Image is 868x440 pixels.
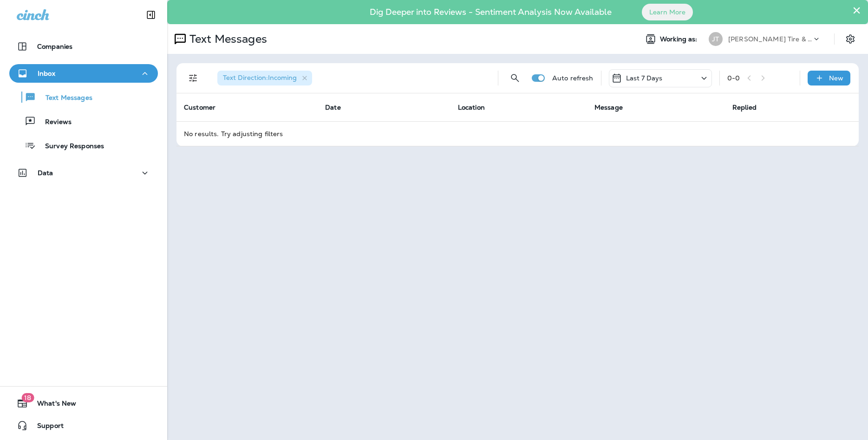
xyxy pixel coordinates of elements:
[727,74,740,82] div: 0 - 0
[184,69,202,87] button: Filters
[176,121,859,146] td: No results. Try adjusting filters
[325,103,341,112] span: Date
[9,112,158,131] button: Reviews
[660,35,699,43] span: Working as:
[38,169,53,177] p: Data
[458,103,485,112] span: Location
[37,43,72,50] p: Companies
[28,422,64,433] span: Support
[506,69,524,87] button: Search Messages
[9,394,158,413] button: 18What's New
[138,6,164,24] button: Collapse Sidebar
[9,87,158,107] button: Text Messages
[594,103,623,112] span: Message
[9,136,158,155] button: Survey Responses
[186,32,267,46] p: Text Messages
[36,142,104,151] p: Survey Responses
[552,74,594,82] p: Auto refresh
[21,393,34,402] span: 18
[642,4,693,20] button: Learn More
[343,11,639,13] p: Dig Deeper into Reviews - Sentiment Analysis Now Available
[9,37,158,56] button: Companies
[36,118,72,127] p: Reviews
[36,94,92,103] p: Text Messages
[223,73,297,82] span: Text Direction : Incoming
[626,74,663,82] p: Last 7 Days
[9,64,158,83] button: Inbox
[217,71,312,85] div: Text Direction:Incoming
[9,416,158,435] button: Support
[9,164,158,182] button: Data
[709,32,723,46] div: JT
[728,35,812,43] p: [PERSON_NAME] Tire & Auto
[38,70,55,77] p: Inbox
[732,103,757,112] span: Replied
[842,31,859,47] button: Settings
[852,3,861,18] button: Close
[28,400,76,411] span: What's New
[829,74,843,82] p: New
[184,103,215,112] span: Customer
